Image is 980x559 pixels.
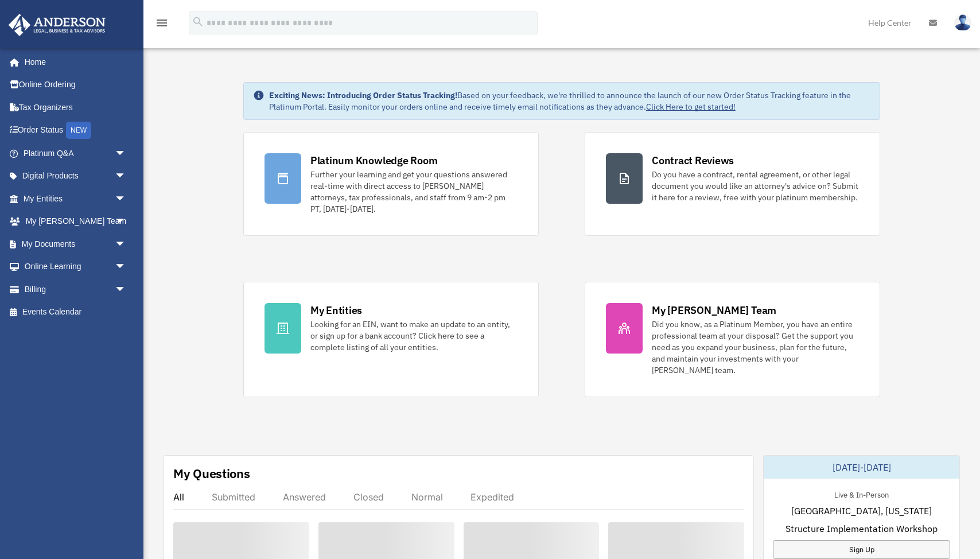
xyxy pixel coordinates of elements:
[8,119,143,142] a: Order StatusNEW
[5,14,109,36] img: Anderson Advisors Platinum Portal
[8,187,143,210] a: My Entitiesarrow_drop_down
[310,319,518,353] div: Looking for an EIN, want to make an update to an entity, or sign up for a bank account? Click her...
[269,90,870,112] div: Based on your feedback, we're thrilled to announce the launch of our new Order Status Tracking fe...
[173,465,250,482] div: My Questions
[8,142,143,165] a: Platinum Q&Aarrow_drop_down
[8,210,143,233] a: My [PERSON_NAME] Teamarrow_drop_down
[652,169,859,203] div: Do you have a contract, rental agreement, or other legal document you would like an attorney's ad...
[585,282,880,397] a: My [PERSON_NAME] Team Did you know, as a Platinum Member, you have an entire professional team at...
[8,255,143,278] a: Online Learningarrow_drop_down
[8,51,138,73] a: Home
[773,540,950,559] a: Sign Up
[652,303,776,317] div: My [PERSON_NAME] Team
[8,165,143,188] a: Digital Productsarrow_drop_down
[8,278,143,301] a: Billingarrow_drop_down
[212,491,255,503] div: Submitted
[115,187,138,211] span: arrow_drop_down
[652,153,734,168] div: Contract Reviews
[470,491,514,503] div: Expedited
[353,491,384,503] div: Closed
[8,301,143,324] a: Events Calendar
[155,16,169,30] i: menu
[646,102,736,112] a: Click Here to get started!
[115,278,138,301] span: arrow_drop_down
[115,255,138,279] span: arrow_drop_down
[411,491,443,503] div: Normal
[825,488,898,500] div: Live & In-Person
[243,282,539,397] a: My Entities Looking for an EIN, want to make an update to an entity, or sign up for a bank accoun...
[791,504,932,518] span: [GEOGRAPHIC_DATA], [US_STATE]
[310,303,362,317] div: My Entities
[585,132,880,236] a: Contract Reviews Do you have a contract, rental agreement, or other legal document you would like...
[155,20,169,30] a: menu
[954,14,971,31] img: User Pic
[310,153,438,168] div: Platinum Knowledge Room
[269,90,457,100] strong: Exciting News: Introducing Order Status Tracking!
[8,73,143,96] a: Online Ordering
[283,491,326,503] div: Answered
[173,491,184,503] div: All
[652,319,859,376] div: Did you know, as a Platinum Member, you have an entire professional team at your disposal? Get th...
[115,232,138,256] span: arrow_drop_down
[785,522,938,535] span: Structure Implementation Workshop
[192,15,204,28] i: search
[115,210,138,234] span: arrow_drop_down
[8,96,143,119] a: Tax Organizers
[310,169,518,215] div: Further your learning and get your questions answered real-time with direct access to [PERSON_NAM...
[115,165,138,188] span: arrow_drop_down
[115,142,138,165] span: arrow_drop_down
[66,122,91,139] div: NEW
[8,232,143,255] a: My Documentsarrow_drop_down
[243,132,539,236] a: Platinum Knowledge Room Further your learning and get your questions answered real-time with dire...
[764,456,959,479] div: [DATE]-[DATE]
